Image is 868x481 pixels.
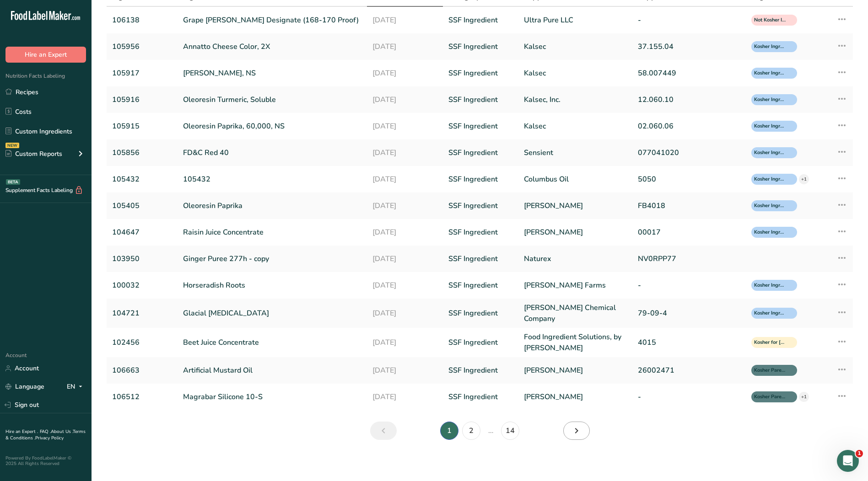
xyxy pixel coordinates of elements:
[754,43,786,51] span: Kosher Ingredient
[524,253,626,264] a: Naturex
[372,147,437,158] a: [DATE]
[524,147,626,158] a: Sensient
[183,68,361,79] a: [PERSON_NAME], NS
[112,200,172,211] a: 105405
[372,365,437,376] a: [DATE]
[524,15,626,26] a: Ultra Pure LLC
[638,68,740,79] a: 58.007449
[524,365,626,376] a: [PERSON_NAME]
[524,41,626,52] a: Kalsec
[638,391,740,402] a: -
[638,308,740,319] a: 79-09-4
[183,337,361,348] a: Beet Juice Concentrate
[448,253,513,264] a: SSF Ingredient
[754,123,786,130] span: Kosher Ingredient
[112,227,172,238] a: 104647
[40,428,51,435] a: FAQ .
[183,174,361,185] a: 105432
[448,227,513,238] a: SSF Ingredient
[563,422,590,440] a: Next
[448,15,513,26] a: SSF Ingredient
[448,41,513,52] a: SSF Ingredient
[638,174,740,185] a: 5050
[501,422,519,440] a: Page 14.
[5,143,19,148] div: NEW
[638,280,740,291] a: -
[754,96,786,104] span: Kosher Ingredient
[183,253,361,264] a: Ginger Puree 277h - copy
[51,428,73,435] a: About Us .
[372,391,437,402] a: [DATE]
[35,435,64,441] a: Privacy Policy
[372,41,437,52] a: [DATE]
[754,149,786,157] span: Kosher Ingredient
[448,200,513,211] a: SSF Ingredient
[524,121,626,132] a: Kalsec
[638,15,740,26] a: -
[754,310,786,317] span: Kosher Ingredient
[112,94,172,105] a: 105916
[112,391,172,402] a: 106512
[5,428,86,441] a: Terms & Conditions .
[5,379,44,395] a: Language
[372,337,437,348] a: [DATE]
[754,367,786,374] span: Kosher Pareve
[754,176,786,183] span: Kosher Ingredient
[183,15,361,26] a: Grape [PERSON_NAME] Designate (168-170 Proof)
[67,381,86,392] div: EN
[638,253,740,264] a: NV0RPP77
[112,41,172,52] a: 105956
[754,339,786,347] span: Kosher for [DATE]
[638,121,740,132] a: 02.060.06
[638,41,740,52] a: 37.155.04
[183,121,361,132] a: Oleoresin Paprika, 60,000, NS
[638,365,740,376] a: 26002471
[448,280,513,291] a: SSF Ingredient
[524,94,626,105] a: Kalsec, Inc.
[448,308,513,319] a: SSF Ingredient
[183,94,361,105] a: Oleoresin Turmeric, Soluble
[448,68,513,79] a: SSF Ingredient
[524,227,626,238] a: [PERSON_NAME]
[112,15,172,26] a: 106138
[448,337,513,348] a: SSF Ingredient
[5,149,62,159] div: Custom Reports
[524,331,626,353] a: Food Ingredient Solutions, by [PERSON_NAME]
[183,308,361,319] a: Glacial [MEDICAL_DATA]
[638,200,740,211] a: FB4018
[372,227,437,238] a: [DATE]
[524,68,626,79] a: Kalsec
[856,450,863,457] span: 1
[799,174,809,184] div: +1
[112,174,172,185] a: 105432
[183,280,361,291] a: Horseradish Roots
[524,174,626,185] a: Columbus Oil
[112,147,172,158] a: 105856
[448,365,513,376] a: SSF Ingredient
[448,147,513,158] a: SSF Ingredient
[754,282,786,289] span: Kosher Ingredient
[524,280,626,291] a: [PERSON_NAME] Farms
[112,253,172,264] a: 103950
[372,308,437,319] a: [DATE]
[524,391,626,402] a: [PERSON_NAME]
[638,94,740,105] a: 12.060.10
[638,147,740,158] a: 077041020
[183,147,361,158] a: FD&C Red 40
[112,121,172,132] a: 105915
[183,41,361,52] a: Annatto Cheese Color, 2X
[372,68,437,79] a: [DATE]
[754,202,786,210] span: Kosher Ingredient
[112,365,172,376] a: 106663
[524,302,626,324] a: [PERSON_NAME] Chemical Company
[183,391,361,402] a: Magrabar Silicone 10-S
[372,15,437,26] a: [DATE]
[462,422,480,440] a: Page 2.
[372,121,437,132] a: [DATE]
[372,280,437,291] a: [DATE]
[183,227,361,238] a: Raisin Juice Concentrate
[183,200,361,211] a: Oleoresin Paprika
[5,47,86,63] button: Hire an Expert
[754,229,786,236] span: Kosher Ingredient
[448,174,513,185] a: SSF Ingredient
